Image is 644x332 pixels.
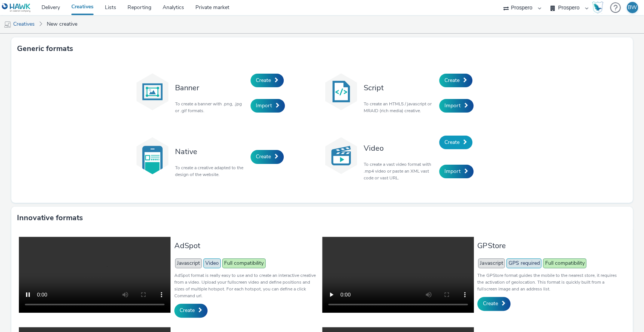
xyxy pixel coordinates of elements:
a: New creative [43,15,81,33]
img: native.svg [134,137,171,174]
p: The GPStore format guides the mobile to the nearest store, it requires the activation of geolocat... [477,272,621,292]
span: Video [203,258,221,268]
span: Create [180,307,195,314]
span: Full compatibility [222,258,266,268]
h3: Banner [175,83,247,93]
h3: Generic formats [17,43,73,54]
span: Import [444,102,461,109]
h3: AdSpot [174,241,318,251]
p: To create an HTML5 / javascript or MRAID (rich media) creative. [364,100,435,114]
p: AdSpot format is really easy to use and to create an interactive creative from a video. Upload yo... [174,272,318,299]
h3: Innovative formats [17,212,83,224]
a: Create [251,74,284,87]
img: code.svg [322,73,360,111]
a: Create [439,74,472,87]
a: Import [439,99,473,113]
h3: Video [364,143,435,153]
span: Full compatibility [543,258,586,268]
a: Create [251,150,284,164]
img: video.svg [322,137,360,174]
img: undefined Logo [2,3,31,12]
h3: GPStore [477,241,621,251]
span: Create [444,77,460,84]
span: Import [444,168,461,175]
span: Create [256,77,271,84]
span: Create [483,300,498,307]
span: Javascript [478,258,505,268]
p: To create a banner with .png, .jpg or .gif formats. [175,100,247,114]
a: Import [439,165,473,178]
a: Create [439,136,472,149]
span: Import [256,102,272,109]
span: Javascript [175,258,202,268]
p: To create a vast video format with .mp4 video or paste an XML vast code or vast URL. [364,161,435,181]
h3: Native [175,147,247,157]
span: Create [444,139,460,146]
p: To create a creative adapted to the design of the website. [175,164,247,178]
img: mobile [4,21,11,28]
img: banner.svg [134,73,171,111]
a: Import [251,99,285,113]
a: Create [477,297,510,310]
a: Hawk Academy [592,2,606,14]
div: BW [628,2,637,13]
span: Create [256,153,271,160]
span: GPS required [506,258,541,268]
h3: Script [364,83,435,93]
img: Hawk Academy [592,2,603,14]
a: Create [174,304,207,317]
